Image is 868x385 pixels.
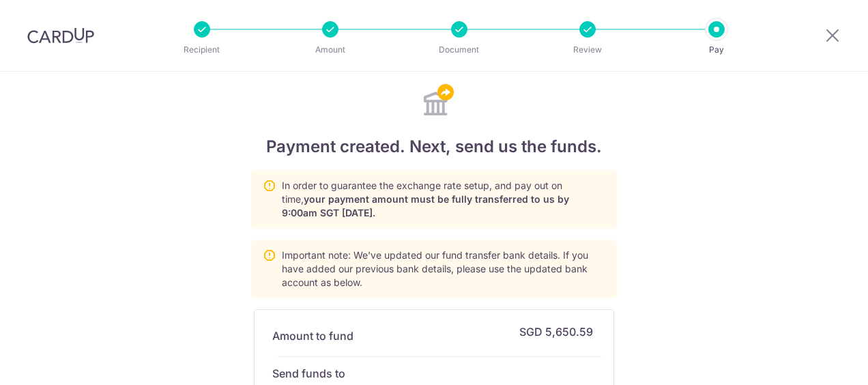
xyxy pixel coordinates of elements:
p: Document [409,43,510,57]
h4: Amount to fund [272,328,353,344]
img: CardUp [27,27,94,44]
iframe: Opens a widget where you can find more information [781,344,854,378]
p: Review [537,43,638,57]
p: In order to guarantee the exchange rate setup, and pay out on time, [282,179,605,220]
div: SGD 5,650.59 [519,321,596,351]
span: your payment amount must be fully transferred to us by 9:00am SGT [DATE]. [282,193,569,218]
p: Pay [666,43,767,57]
div: Send funds to [272,362,348,384]
h4: Payment created. Next, send us the funds. [251,134,617,159]
p: Important note: We've updated our fund transfer bank details. If you have added our previous bank... [282,248,605,289]
p: Amount [280,43,381,57]
p: Recipient [151,43,252,57]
